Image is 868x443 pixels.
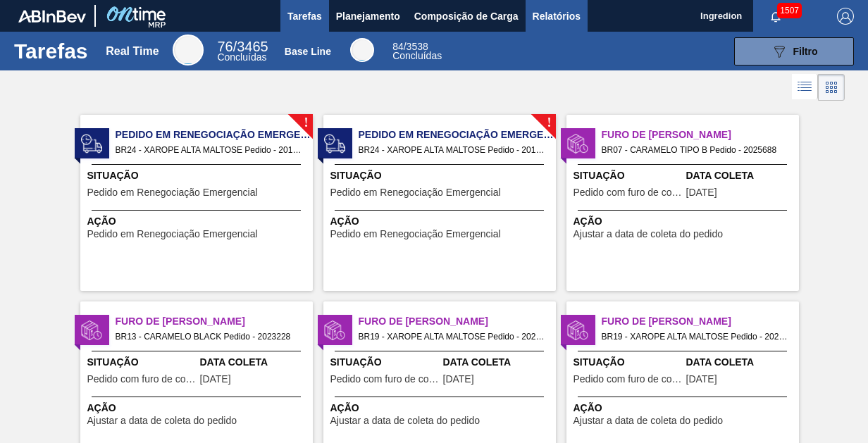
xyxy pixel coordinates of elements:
span: Data Coleta [686,168,795,183]
span: Planejamento [336,8,400,25]
span: BR19 - XAROPE ALTA MALTOSE Pedido - 2027060 [602,329,788,344]
span: Ação [573,401,795,416]
span: BR07 - CARAMELO TIPO B Pedido - 2025688 [602,142,788,158]
span: Furo de Coleta [116,314,313,329]
div: Real Time [217,41,268,62]
span: Pedido com furo de coleta [330,374,440,385]
span: Concluídas [217,51,266,63]
button: Filtro [734,37,854,65]
span: Situação [573,168,683,183]
span: Ajustar a data de coleta do pedido [330,416,480,426]
img: Logout [837,8,854,25]
span: / 3538 [392,41,428,52]
span: Pedido em Renegociação Emergencial [359,127,556,142]
span: 76 [217,39,232,54]
span: 09/09/2025 [443,374,474,385]
div: Base Line [350,38,374,62]
h1: Tarefas [14,43,88,59]
span: Furo de Coleta [602,314,799,329]
span: Pedido em Renegociação Emergencial [116,127,313,142]
img: status [81,320,102,341]
img: status [567,320,588,341]
img: status [324,320,345,341]
div: Real Time [173,35,204,65]
span: Situação [573,355,683,370]
span: Ajustar a data de coleta do pedido [573,416,724,426]
span: Furo de Coleta [602,127,799,142]
span: Pedido em Renegociação Emergencial [330,229,501,239]
span: Composição de Carga [414,8,519,25]
span: Pedido com furo de coleta [573,374,683,385]
span: Pedido com furo de coleta [87,374,197,385]
img: TNhmsLtSVTkK8tSr43FrP2fwEKptu5GPRR3wAAAABJRU5ErkJggg== [18,10,86,23]
span: Furo de Coleta [359,314,556,329]
span: Data Coleta [686,355,795,370]
span: 08/09/2025 [686,187,717,198]
span: Situação [330,355,440,370]
div: Base Line [392,42,442,61]
span: BR13 - CARAMELO BLACK Pedido - 2023228 [116,329,302,344]
span: Pedido em Renegociação Emergencial [87,229,258,239]
span: Ação [573,214,795,229]
span: ! [304,118,308,128]
span: / 3465 [217,39,268,54]
span: Ação [330,401,552,416]
span: Ação [87,401,309,416]
span: Data Coleta [443,355,552,370]
img: status [567,133,588,154]
span: Situação [87,168,309,183]
span: Filtro [793,46,818,57]
span: Situação [87,355,197,370]
span: Pedido com furo de coleta [573,187,683,198]
span: Relatórios [533,8,581,25]
span: 1507 [777,3,802,18]
span: Data Coleta [200,355,309,370]
div: Base Line [285,46,331,57]
span: Concluídas [392,50,442,61]
span: Ajustar a data de coleta do pedido [573,229,724,239]
span: 84 [392,41,404,52]
span: Ação [87,214,309,229]
span: BR24 - XAROPE ALTA MALTOSE Pedido - 2018591 [359,142,545,158]
div: Visão em Lista [792,74,818,101]
img: status [324,133,345,154]
span: Situação [330,168,552,183]
span: Tarefas [287,8,322,25]
span: Ação [330,214,552,229]
span: Ajustar a data de coleta do pedido [87,416,237,426]
span: 09/09/2025 [200,374,231,385]
span: ! [547,118,551,128]
button: Notificações [753,6,798,26]
span: BR19 - XAROPE ALTA MALTOSE Pedido - 2026204 [359,329,545,344]
div: Visão em Cards [818,74,845,101]
span: 06/09/2025 [686,374,717,385]
span: Pedido em Renegociação Emergencial [87,187,258,198]
div: Real Time [106,45,159,58]
span: Pedido em Renegociação Emergencial [330,187,501,198]
span: BR24 - XAROPE ALTA MALTOSE Pedido - 2018590 [116,142,302,158]
img: status [81,133,102,154]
